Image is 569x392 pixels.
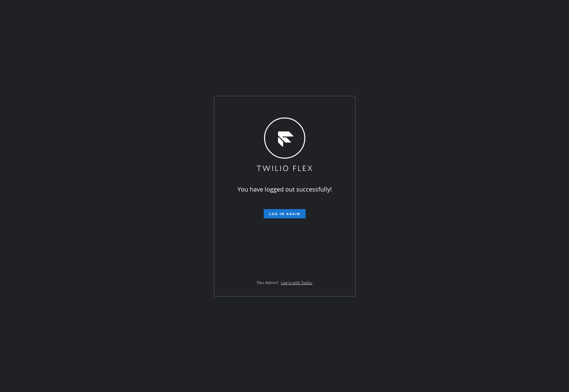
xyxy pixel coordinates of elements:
span: You have logged out successfully! [237,185,332,193]
a: Log in with Twilio. [281,280,313,285]
span: Log in again [269,211,300,216]
span: Flex Admin? [257,280,278,285]
button: Log in again [264,209,306,218]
